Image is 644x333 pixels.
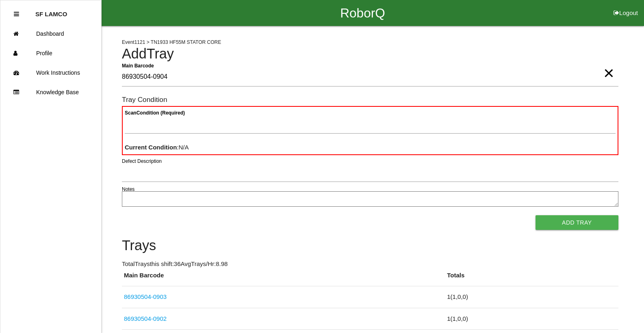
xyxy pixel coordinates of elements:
[445,308,618,330] td: 1 ( 1 , 0 , 0 )
[122,238,618,253] h4: Trays
[122,68,618,86] input: Required
[445,286,618,308] td: 1 ( 1 , 0 , 0 )
[603,57,614,73] span: Clear Input
[35,4,67,17] p: SF LAMCO
[124,315,167,322] a: 86930504-0902
[122,96,618,104] h6: Tray Condition
[0,82,101,102] a: Knowledge Base
[122,271,445,286] th: Main Barcode
[122,63,154,68] b: Main Barcode
[122,46,618,62] h4: Add Tray
[122,259,618,269] p: Total Trays this shift: 36 Avg Trays /Hr: 8.98
[0,63,101,82] a: Work Instructions
[122,158,162,165] label: Defect Description
[445,271,618,286] th: Totals
[536,215,618,230] button: Add Tray
[125,110,185,116] b: Scan Condition (Required)
[122,186,134,193] label: Notes
[124,293,167,300] a: 86930504-0903
[125,144,189,151] span: : N/A
[0,43,101,63] a: Profile
[14,4,19,24] div: Close
[125,144,177,151] b: Current Condition
[0,24,101,43] a: Dashboard
[122,39,221,45] span: Event 1121 > TN1933 HF55M STATOR CORE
